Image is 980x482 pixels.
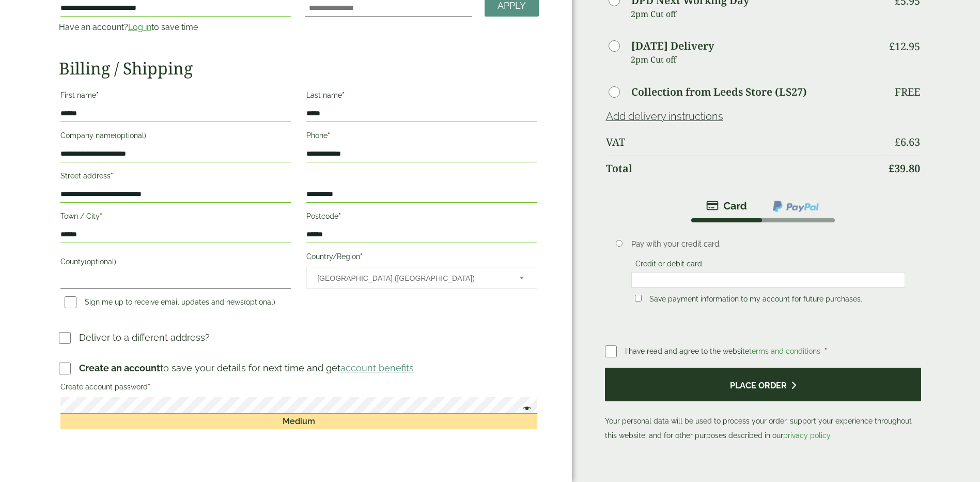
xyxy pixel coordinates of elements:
span: (optional) [244,298,275,306]
th: Total [606,156,882,181]
abbr: required [100,212,102,220]
span: (optional) [85,258,116,266]
label: Save payment information to my account for future purchases. [645,295,866,306]
div: Medium [60,414,537,429]
p: Your personal data will be used to process your order, support your experience throughout this we... [605,368,922,443]
input: Sign me up to receive email updates and news(optional) [65,296,76,308]
abbr: required [338,212,341,220]
bdi: 6.63 [895,135,920,149]
p: Have an account? to save time [59,21,292,34]
p: 2pm Cut off [631,6,882,22]
label: Credit or debit card [631,260,706,271]
span: United Kingdom (UK) [317,267,505,289]
p: Deliver to a different address? [79,330,210,344]
label: Postcode [306,209,537,227]
button: Place order [605,368,922,401]
label: Street address [60,169,291,186]
label: Create account password [60,380,537,397]
abbr: required [148,383,150,391]
h2: Billing / Shipping [59,58,539,78]
img: ppcp-gateway.png [772,200,820,213]
a: Add delivery instructions [606,110,723,123]
abbr: required [111,172,113,180]
label: Town / City [60,209,291,227]
bdi: 12.95 [889,39,920,53]
label: Sign me up to receive email updates and news [60,298,279,309]
span: (optional) [115,131,146,140]
p: to save your details for next time and get [79,361,414,375]
p: 2pm Cut off [631,52,882,67]
label: Country/Region [306,249,537,267]
a: terms and conditions [749,347,820,355]
abbr: required [328,131,330,140]
bdi: 39.80 [889,161,920,175]
img: stripe.png [706,200,747,212]
a: privacy policy [783,431,830,440]
span: I have read and agree to the website [625,347,822,355]
label: [DATE] Delivery [631,41,714,51]
span: £ [889,161,894,175]
label: First name [60,88,291,106]
p: Pay with your credit card. [631,238,905,250]
abbr: required [825,347,827,355]
a: account benefits [340,363,414,373]
span: £ [889,39,895,53]
label: Phone [306,128,537,146]
p: Free [895,86,920,98]
abbr: required [360,252,363,261]
strong: Create an account [79,363,160,373]
span: Country/Region [306,267,537,289]
label: Collection from Leeds Store (LS27) [631,87,807,97]
a: Log in [128,22,151,32]
abbr: required [96,91,99,99]
span: £ [895,135,900,149]
label: Company name [60,128,291,146]
label: County [60,254,291,272]
abbr: required [342,91,345,99]
th: VAT [606,130,882,155]
label: Last name [306,88,537,106]
iframe: Secure card payment input frame [634,275,902,284]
